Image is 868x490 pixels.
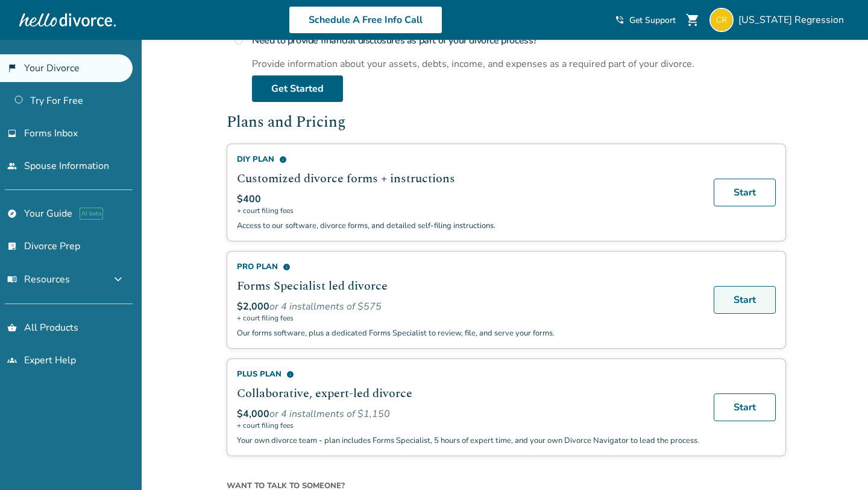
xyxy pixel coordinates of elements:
a: Schedule A Free Info Call [289,6,442,34]
a: Start [714,286,776,314]
span: $2,000 [237,300,269,313]
span: $400 [237,192,261,206]
div: or 4 installments of $575 [237,300,699,313]
iframe: Chat Widget [808,432,868,490]
span: shopping_cart [685,13,700,27]
span: info [286,371,294,378]
a: Start [714,179,776,206]
span: groups [7,355,17,365]
span: explore [7,209,17,218]
span: menu_book [7,275,17,284]
span: $4,000 [237,407,269,421]
span: flag_2 [7,63,17,73]
span: people [7,161,17,171]
div: DIY Plan [237,154,699,165]
span: Forms Inbox [24,127,78,140]
a: phone_in_talkGet Support [615,14,676,26]
p: Our forms software, plus a dedicated Forms Specialist to review, file, and serve your forms. [237,328,699,339]
span: info [283,263,291,271]
span: Get Support [629,14,676,26]
p: Access to our software, divorce forms, and detailed self-filing instructions. [237,220,699,231]
div: Plus Plan [237,369,699,380]
span: [US_STATE] Regression [738,13,849,27]
span: + court filing fees [237,421,699,430]
p: Your own divorce team - plan includes Forms Specialist, 5 hours of expert time, and your own Divo... [237,435,699,446]
div: or 4 installments of $1,150 [237,407,699,421]
span: inbox [7,129,17,138]
h2: Forms Specialist led divorce [237,277,699,295]
span: list_alt_check [7,241,17,251]
span: phone_in_talk [615,15,624,25]
span: info [279,156,287,164]
a: Start [714,393,776,421]
span: shopping_basket [7,323,17,332]
h2: Collaborative, expert-led divorce [237,384,699,402]
span: + court filing fees [237,313,699,323]
span: + court filing fees [237,206,699,215]
span: radio_button_unchecked [234,36,244,45]
h2: Plans and Pricing [227,112,786,135]
span: Resources [7,273,70,286]
a: Get Started [252,75,343,102]
span: AI beta [80,208,103,220]
span: expand_more [111,272,125,287]
div: Pro Plan [237,261,699,272]
img: wedibas997@noidem.com [709,8,734,32]
div: Provide information about your assets, debts, income, and expenses as a required part of your div... [252,57,786,71]
h2: Customized divorce forms + instructions [237,170,699,188]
